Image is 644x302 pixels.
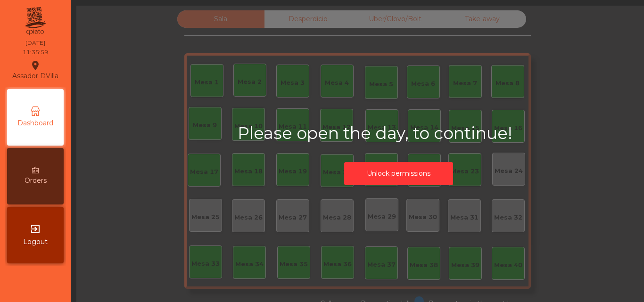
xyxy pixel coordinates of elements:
h2: Please open the day, to continue! [238,123,560,143]
span: Orders [25,176,47,186]
img: qpiato [24,5,47,38]
span: Logout [23,237,48,247]
div: Assador DVilla [12,58,58,82]
i: location_on [30,60,41,71]
button: Unlock permissions [344,162,453,185]
i: exit_to_app [30,223,41,235]
div: 11:35:59 [23,48,48,57]
div: [DATE] [25,39,45,47]
span: Dashboard [17,118,53,128]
